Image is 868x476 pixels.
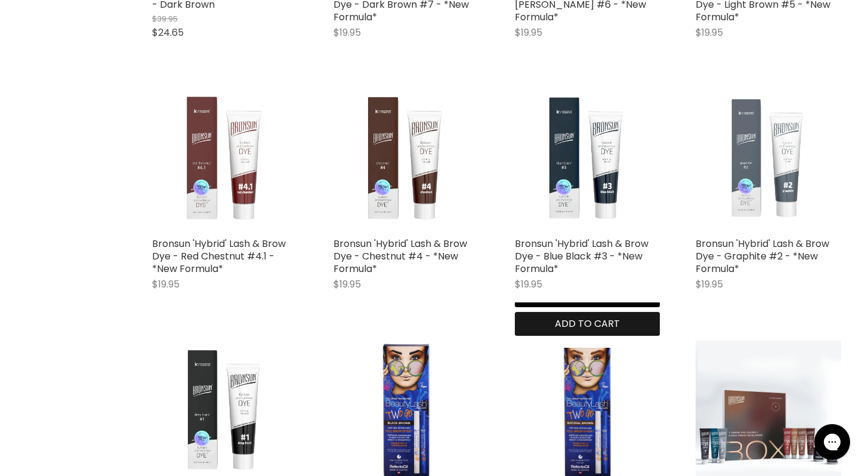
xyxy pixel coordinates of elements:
[696,237,829,276] a: Bronsun 'Hybrid' Lash & Brow Dye - Graphite #2 - *New Formula*
[808,420,856,464] iframe: Gorgias live chat messenger
[152,26,184,39] span: $24.65
[152,86,298,232] img: Bronsun 'Hybrid' Lash & Brow Dye - Red Chestnut #4.1 - *New Formula*
[696,26,723,39] span: $19.95
[696,277,723,291] span: $19.95
[152,13,178,24] span: $39.95
[333,237,467,276] a: Bronsun 'Hybrid' Lash & Brow Dye - Chestnut #4 - *New Formula*
[152,237,286,276] a: Bronsun 'Hybrid' Lash & Brow Dye - Red Chestnut #4.1 - *New Formula*
[333,26,361,39] span: $19.95
[515,277,542,291] span: $19.95
[515,86,660,232] img: Bronsun 'Hybrid' Lash & Brow Dye - Blue Black #3 - *New Formula*
[333,277,361,291] span: $19.95
[152,277,180,291] span: $19.95
[333,86,479,232] img: Bronsun 'Hybrid' Lash & Brow Dye - Chestnut #4 - *New Formula*
[515,26,542,39] span: $19.95
[696,86,841,232] img: Bronsun 'Hybrid' Lash & Brow Dye - Graphite #2 - *New Formula*
[515,237,648,276] a: Bronsun 'Hybrid' Lash & Brow Dye - Blue Black #3 - *New Formula*
[515,312,660,336] button: Add to cart
[555,317,620,330] span: Add to cart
